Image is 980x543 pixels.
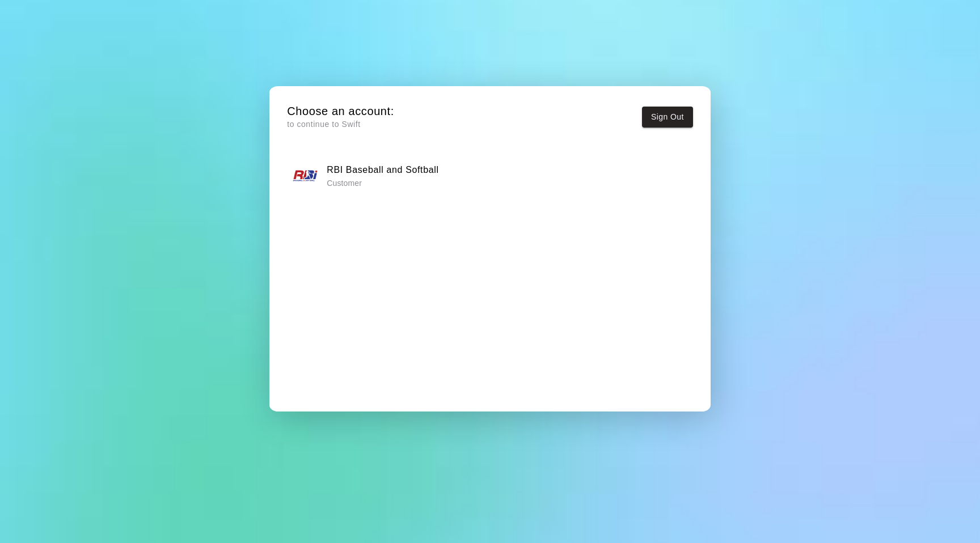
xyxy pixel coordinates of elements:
img: RBI Baseball and Softball [291,162,319,190]
button: Sign Out [642,107,693,128]
p: to continue to Swift [287,118,394,130]
h6: RBI Baseball and Softball [327,163,438,177]
h5: Choose an account: [287,104,394,119]
button: RBI Baseball and SoftballRBI Baseball and Softball Customer [287,158,693,193]
p: Customer [327,177,438,189]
